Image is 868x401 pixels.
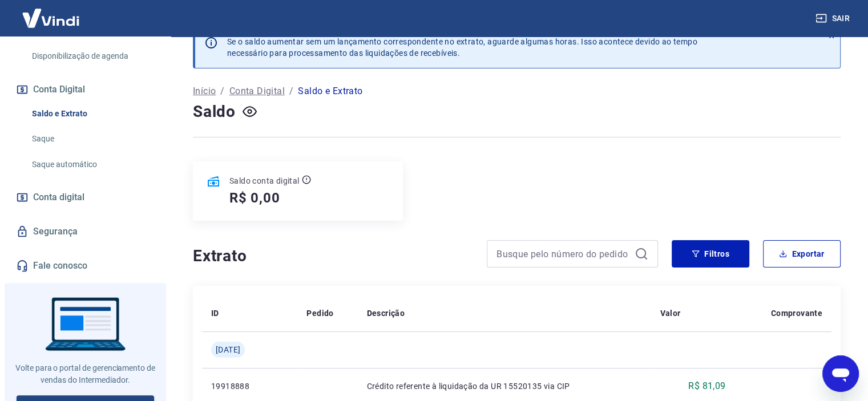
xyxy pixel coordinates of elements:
p: Crédito referente à liquidação da UR 15520135 via CIP [367,380,642,392]
a: Fale conosco [14,253,157,278]
span: [DATE] [216,344,240,355]
p: R$ 81,09 [688,379,725,393]
p: 19918888 [211,380,288,392]
a: Início [193,84,216,98]
input: Busque pelo número do pedido [496,245,630,262]
p: / [289,84,293,98]
button: Sair [813,8,854,29]
p: / [220,84,224,98]
img: Vindi [14,1,88,35]
a: Conta Digital [229,84,285,98]
button: Filtros [672,240,749,268]
p: Comprovante [771,307,822,319]
a: Disponibilização de agenda [27,44,157,68]
h4: Extrato [193,245,473,268]
p: Descrição [367,307,405,319]
a: Saque [27,127,157,151]
span: Conta digital [33,189,84,205]
p: Se o saldo aumentar sem um lançamento correspondente no extrato, aguarde algumas horas. Isso acon... [227,36,697,59]
a: Conta digital [14,185,157,210]
a: Saldo e Extrato [27,102,157,125]
p: Pedido [306,307,333,319]
h4: Saldo [193,100,236,123]
p: Valor [660,307,681,319]
h5: R$ 0,00 [229,189,280,207]
button: Exportar [763,240,841,268]
iframe: Botão para abrir a janela de mensagens, conversa em andamento [822,355,859,392]
p: ID [211,307,219,319]
p: Saldo e Extrato [298,84,362,98]
button: Conta Digital [14,77,157,102]
p: Saldo conta digital [229,175,300,187]
a: Segurança [14,219,157,244]
a: Saque automático [27,153,157,176]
